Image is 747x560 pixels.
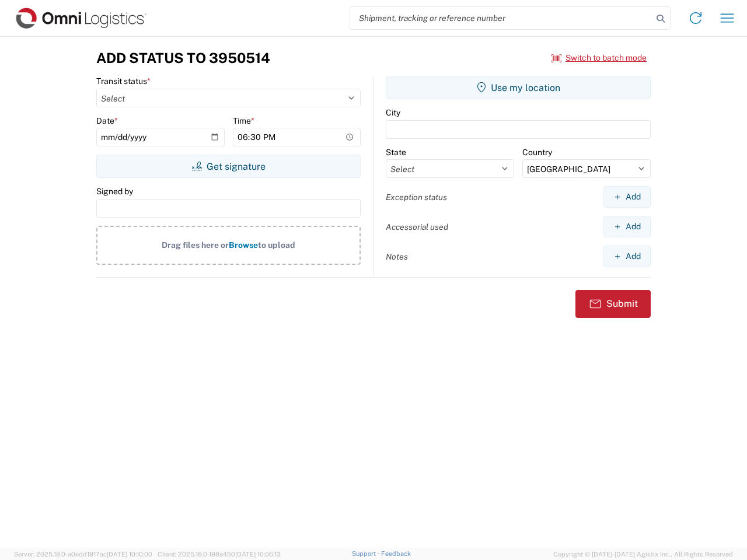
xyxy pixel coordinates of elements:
a: Support [352,550,381,557]
label: Time [233,116,254,126]
button: Use my location [386,76,651,99]
button: Switch to batch mode [551,48,647,68]
h3: Add Status to 3950514 [96,50,270,66]
label: Exception status [386,192,447,202]
span: Server: 2025.18.0-a0edd1917ac [14,551,152,558]
span: [DATE] 10:10:00 [107,551,152,558]
button: Submit [575,290,651,318]
span: [DATE] 10:06:13 [235,551,281,558]
button: Add [603,246,651,267]
a: Feedback [381,550,411,557]
span: Browse [229,240,258,250]
input: Shipment, tracking or reference number [350,7,652,29]
button: Get signature [96,155,361,178]
label: State [386,147,406,157]
label: Country [522,147,552,157]
label: City [386,107,400,118]
label: Notes [386,251,408,262]
label: Signed by [96,186,133,197]
button: Add [603,216,651,237]
label: Transit status [96,76,151,86]
span: Client: 2025.18.0-198a450 [158,551,281,558]
label: Accessorial used [386,222,448,232]
span: Copyright © [DATE]-[DATE] Agistix Inc., All Rights Reserved [553,549,733,559]
label: Date [96,116,118,126]
span: to upload [258,240,295,250]
button: Add [603,186,651,208]
span: Drag files here or [162,240,229,250]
